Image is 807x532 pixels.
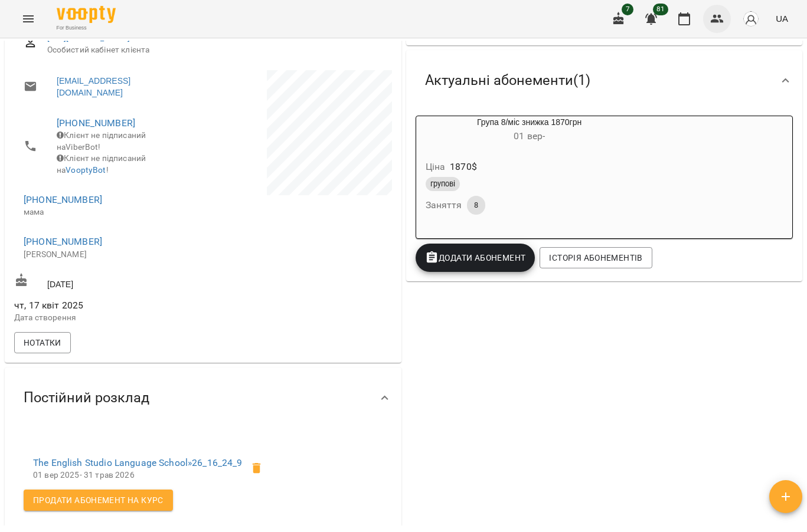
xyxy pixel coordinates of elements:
a: [PHONE_NUMBER] [24,236,102,247]
button: Нотатки [14,332,71,353]
a: The English Studio Language School»26_16_24_9 [33,457,243,468]
span: 81 [653,4,668,15]
span: Постійний розклад [24,389,149,407]
span: Клієнт не підписаний на ViberBot! [57,130,146,152]
span: Особистий кабінет клієнта [47,44,383,56]
span: Нотатки [24,336,61,350]
span: For Business [57,24,116,32]
span: 7 [622,4,633,15]
span: Видалити клієнта з групи 26_16_24_9 для курсу 26_16_24_9? [243,454,271,482]
p: 1870 $ [450,160,477,174]
button: Історія абонементів [540,247,652,268]
button: Додати Абонемент [416,244,535,272]
a: [PHONE_NUMBER] [24,194,102,205]
span: Історія абонементів [549,251,642,265]
div: Актуальні абонементи(1) [406,50,803,111]
span: 01 вер - [514,130,545,142]
span: Актуальні абонементи ( 1 ) [425,71,590,90]
span: Продати абонемент на Курс [33,493,164,507]
p: 01 вер 2025 - 31 трав 2026 [33,469,243,481]
h6: Заняття [426,197,462,214]
button: Продати абонемент на Курс [24,490,173,511]
span: групові [426,179,460,189]
button: Група 8/міс знижка 1870грн01 вер- Ціна1870$груповіЗаняття8 [416,116,643,229]
button: UA [771,8,793,29]
div: Постійний розклад [5,367,401,428]
a: [PHONE_NUMBER] [57,117,135,129]
span: чт, 17 квіт 2025 [14,298,201,313]
a: [EMAIL_ADDRESS][DOMAIN_NAME] [57,75,191,98]
a: VooptyBot [66,165,106,175]
img: avatar_s.png [743,11,759,27]
p: мама [24,206,191,218]
span: 8 [467,200,485,211]
div: Група 8/міс знижка 1870грн [416,116,643,145]
button: Menu [14,5,43,33]
p: Дата створення [14,312,201,324]
span: Додати Абонемент [425,251,526,265]
img: Voopty Logo [57,6,116,23]
span: UA [776,12,788,25]
p: [PERSON_NAME] [24,249,191,261]
span: Клієнт не підписаний на ! [57,153,146,175]
div: [DATE] [12,271,203,293]
h6: Ціна [426,159,446,175]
